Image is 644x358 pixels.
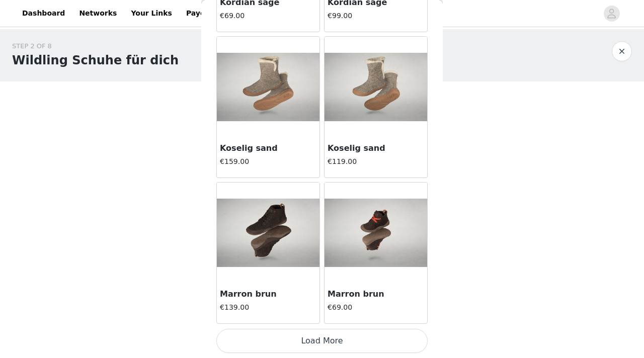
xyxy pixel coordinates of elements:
[125,2,178,25] a: Your Links
[325,199,427,267] img: Marron brun
[220,288,316,300] h3: Marron brun
[328,142,424,154] h3: Koselig sand
[217,53,319,121] img: Koselig sand
[73,2,123,25] a: Networks
[12,41,179,51] div: STEP 2 OF 8
[325,53,427,121] img: Koselig sand
[328,302,424,313] h4: €69.00
[220,11,316,21] h4: €69.00
[16,2,71,25] a: Dashboard
[217,199,319,267] img: Marron brun
[216,329,428,353] button: Load More
[328,11,424,21] h4: €99.00
[220,156,316,167] h4: €159.00
[328,156,424,167] h4: €119.00
[220,142,316,154] h3: Koselig sand
[12,51,179,69] h1: Wildling Schuhe für dich
[607,6,616,22] div: avatar
[180,2,224,25] a: Payouts
[220,302,316,313] h4: €139.00
[328,288,424,300] h3: Marron brun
